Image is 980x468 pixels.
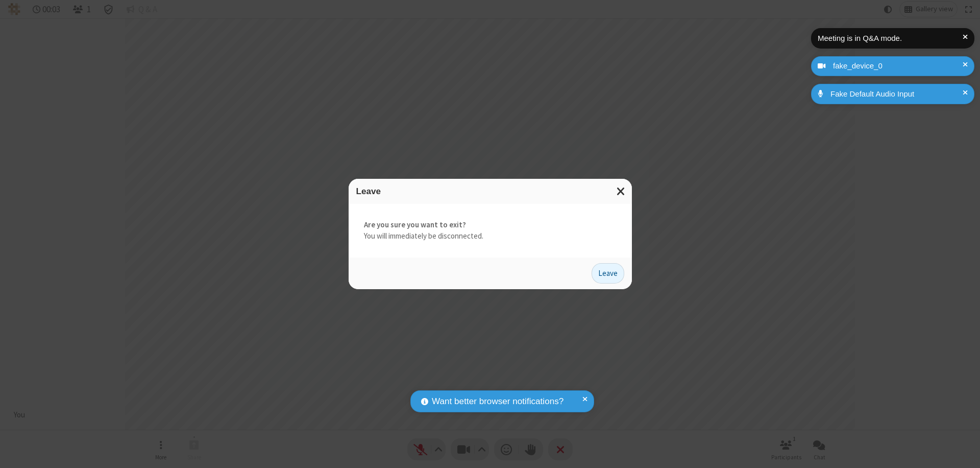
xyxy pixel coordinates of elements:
div: You will immediately be disconnected. [349,204,632,258]
span: Want better browser notifications? [432,395,563,408]
h3: Leave [356,186,624,196]
div: Fake Default Audio Input [827,88,967,100]
button: Leave [592,263,624,284]
div: fake_device_0 [829,60,967,72]
button: Close modal [610,179,632,204]
div: Meeting is in Q&A mode. [818,33,963,44]
strong: Are you sure you want to exit? [364,219,617,231]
